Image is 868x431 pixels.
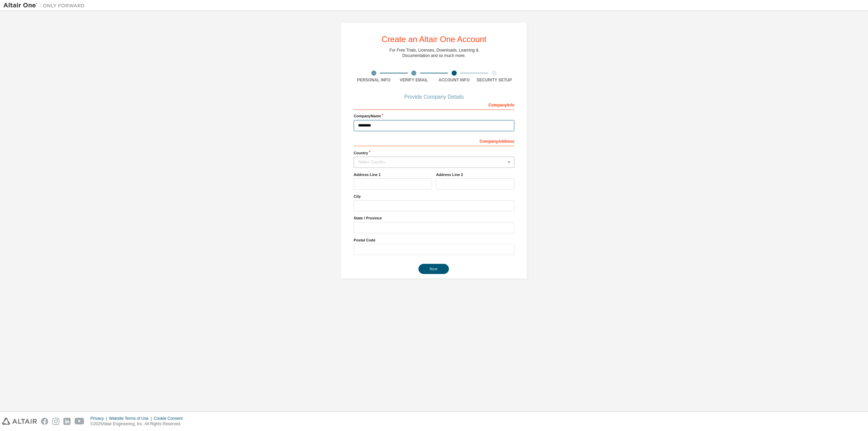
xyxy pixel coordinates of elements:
[474,77,515,83] div: Security Setup
[358,160,506,164] div: Select Country
[41,418,48,425] img: facebook.svg
[354,95,514,99] div: Provide Company Details
[354,99,514,110] div: Company Info
[418,264,449,274] button: Next
[91,421,187,427] p: © 2025 Altair Engineering, Inc. All Rights Reserved.
[354,172,432,177] label: Address Line 1
[3,2,88,9] img: Altair One
[354,77,394,83] div: Personal Info
[75,418,84,425] img: youtube.svg
[394,77,434,83] div: Verify Email
[354,150,514,156] label: Country
[354,194,514,199] label: City
[63,418,71,425] img: linkedin.svg
[381,35,487,43] div: Create an Altair One Account
[91,416,109,421] div: Privacy
[109,416,154,421] div: Website Terms of Use
[434,77,474,83] div: Account Info
[154,416,186,421] div: Cookie Consent
[390,47,479,58] div: For Free Trials, Licenses, Downloads, Learning & Documentation and so much more.
[354,237,514,243] label: Postal Code
[52,418,59,425] img: instagram.svg
[354,215,514,221] label: State / Province
[436,172,514,177] label: Address Line 2
[2,418,37,425] img: altair_logo.svg
[354,135,514,146] div: Company Address
[354,113,514,119] label: Company Name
